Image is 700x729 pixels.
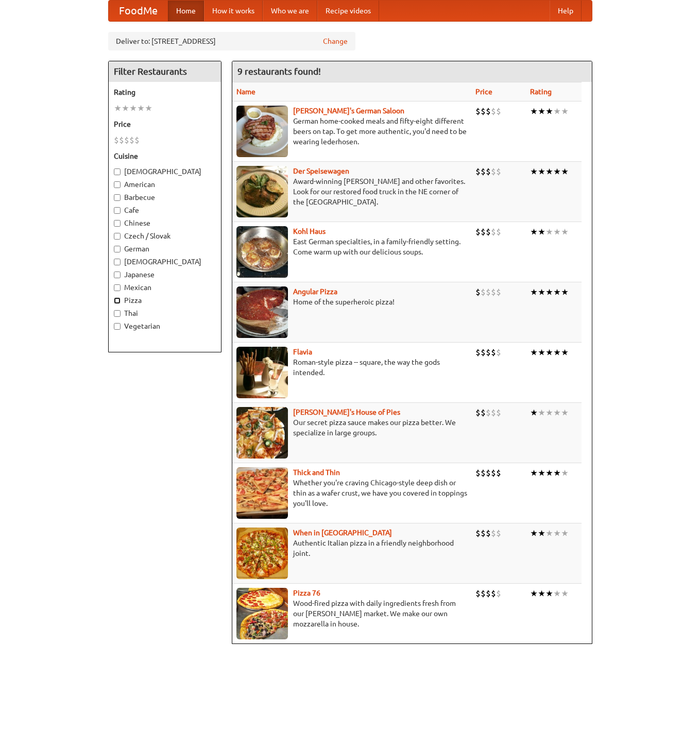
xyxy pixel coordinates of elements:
li: ★ [530,347,538,358]
p: Authentic Italian pizza in a friendly neighborhood joint. [236,538,467,558]
li: $ [491,467,496,479]
a: FoodMe [109,1,168,21]
a: [PERSON_NAME]'s House of Pies [293,408,400,416]
label: Vegetarian [114,321,216,331]
b: Pizza 76 [293,589,320,597]
label: German [114,244,216,254]
li: $ [129,134,134,146]
img: wheninrome.jpg [236,528,288,579]
img: thick.jpg [236,467,288,519]
li: $ [486,286,491,298]
li: ★ [530,588,538,599]
li: ★ [129,103,137,114]
a: Angular Pizza [293,287,337,296]
li: $ [491,407,496,418]
li: $ [119,134,124,146]
li: $ [491,528,496,539]
input: Mexican [114,284,121,291]
p: German home-cooked meals and fifty-eight different beers on tap. To get more authentic, you'd nee... [236,116,467,147]
input: Vegetarian [114,323,121,330]
p: Award-winning [PERSON_NAME] and other favorites. Look for our restored food truck in the NE corne... [236,176,467,207]
li: $ [481,588,486,599]
a: Help [550,1,582,21]
a: Price [475,88,492,96]
ng-pluralize: 9 restaurants found! [237,66,321,76]
label: Pizza [114,295,216,306]
label: Barbecue [114,192,216,202]
li: $ [481,528,486,539]
li: $ [496,106,501,117]
label: Japanese [114,269,216,280]
div: Deliver to: [STREET_ADDRESS] [108,32,355,50]
li: ★ [530,528,538,539]
li: $ [486,226,491,238]
h4: Filter Restaurants [109,61,221,82]
li: $ [475,226,481,238]
label: Mexican [114,282,216,293]
li: $ [475,588,481,599]
li: $ [486,528,491,539]
img: esthers.jpg [236,106,288,157]
li: $ [496,286,501,298]
label: [DEMOGRAPHIC_DATA] [114,166,216,177]
li: ★ [538,106,545,117]
li: ★ [561,286,569,298]
li: ★ [538,407,545,418]
li: $ [481,467,486,479]
li: $ [134,134,140,146]
li: $ [475,166,481,177]
p: Our secret pizza sauce makes our pizza better. We specialize in large groups. [236,417,467,438]
input: Barbecue [114,194,121,201]
li: ★ [538,467,545,479]
li: ★ [530,166,538,177]
li: $ [486,166,491,177]
li: ★ [538,588,545,599]
li: $ [496,166,501,177]
li: ★ [530,467,538,479]
a: Name [236,88,255,96]
li: $ [496,467,501,479]
input: [DEMOGRAPHIC_DATA] [114,259,121,265]
li: $ [481,106,486,117]
li: ★ [530,226,538,238]
li: $ [496,226,501,238]
a: Change [323,36,348,46]
li: $ [491,588,496,599]
p: Wood-fired pizza with daily ingredients fresh from our [PERSON_NAME] market. We make our own mozz... [236,598,467,629]
li: $ [124,134,129,146]
li: $ [491,166,496,177]
li: ★ [553,226,561,238]
li: $ [481,226,486,238]
li: ★ [553,106,561,117]
h5: Cuisine [114,151,216,161]
label: [DEMOGRAPHIC_DATA] [114,257,216,267]
input: Thai [114,310,121,317]
li: $ [475,407,481,418]
h5: Rating [114,87,216,97]
img: speisewagen.jpg [236,166,288,217]
a: Kohl Haus [293,227,326,235]
li: ★ [145,103,152,114]
p: Roman-style pizza -- square, the way the gods intended. [236,357,467,378]
a: Der Speisewagen [293,167,349,175]
a: How it works [204,1,263,21]
a: Rating [530,88,552,96]
li: $ [481,286,486,298]
img: luigis.jpg [236,407,288,459]
img: pizza76.jpg [236,588,288,639]
li: ★ [545,286,553,298]
p: Whether you're craving Chicago-style deep dish or thin as a wafer crust, we have you covered in t... [236,478,467,508]
li: ★ [538,528,545,539]
li: ★ [545,106,553,117]
label: American [114,179,216,190]
li: ★ [561,106,569,117]
li: ★ [553,407,561,418]
label: Chinese [114,218,216,228]
li: ★ [553,588,561,599]
input: [DEMOGRAPHIC_DATA] [114,168,121,175]
li: ★ [114,103,122,114]
input: American [114,181,121,188]
a: Thick and Thin [293,468,340,477]
li: $ [481,166,486,177]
